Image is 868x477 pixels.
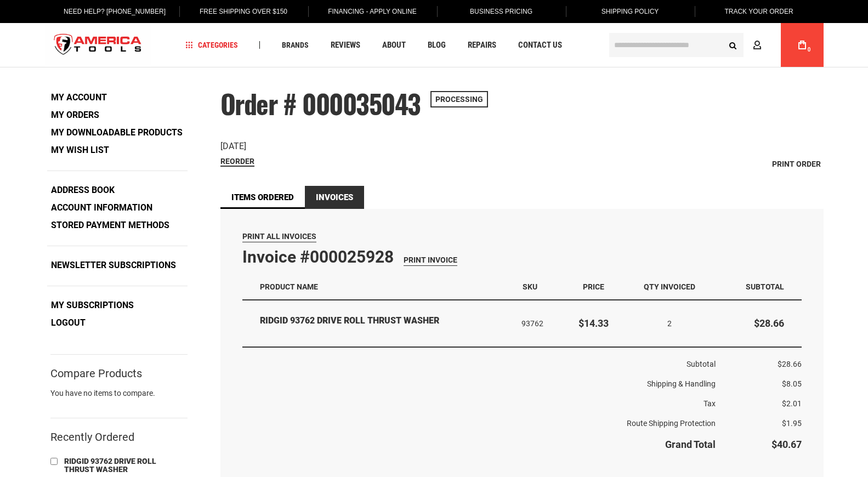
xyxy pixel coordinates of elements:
[47,142,113,158] a: My Wish List
[782,399,802,408] span: $2.01
[404,255,457,264] span: Print Invoice
[220,141,246,151] span: [DATE]
[242,347,716,374] th: Subtotal
[404,254,457,266] a: Print Invoice
[47,124,186,141] a: My Downloadable Products
[468,41,496,49] span: Repairs
[782,419,802,428] span: $1.95
[47,200,156,216] a: Account Information
[242,232,316,241] span: Print All Invoices
[782,379,802,388] span: $8.05
[282,41,309,49] span: Brands
[64,457,156,474] span: RIDGID 93762 DRIVE ROLL THRUST WASHER
[47,297,138,314] a: My Subscriptions
[602,8,659,15] span: Shipping Policy
[47,217,173,234] a: Stored Payment Methods
[331,41,360,49] span: Reviews
[463,38,501,53] a: Repairs
[518,41,562,49] span: Contact Us
[185,41,238,49] span: Categories
[514,300,563,348] td: 93762
[220,186,305,209] a: Items Ordered
[769,156,824,172] a: Print Order
[51,110,99,120] strong: My Orders
[377,38,411,53] a: About
[305,186,364,209] strong: Invoices
[47,89,111,106] a: My Account
[220,157,254,167] a: Reorder
[50,368,142,378] strong: Compare Products
[513,38,567,53] a: Contact Us
[242,413,716,433] th: Route Shipping Protection
[578,317,609,329] span: $14.33
[771,439,802,450] span: $40.67
[716,274,802,300] th: Subtotal
[792,23,813,67] a: 0
[242,374,716,394] th: Shipping & Handling
[45,25,151,66] img: America Tools
[808,47,811,53] span: 0
[428,41,446,49] span: Blog
[180,38,243,53] a: Categories
[723,35,744,55] button: Search
[277,38,314,53] a: Brands
[220,157,254,166] span: Reorder
[45,25,151,66] a: store logo
[260,315,506,327] strong: RIDGID 93762 DRIVE ROLL THRUST WASHER
[514,274,563,300] th: SKU
[47,257,180,274] a: Newsletter Subscriptions
[61,456,171,476] a: RIDGID 93762 DRIVE ROLL THRUST WASHER
[242,247,394,266] strong: Invoice #000025928
[382,41,406,49] span: About
[623,274,715,300] th: Qty Invoiced
[665,439,716,450] strong: Grand Total
[47,315,89,331] a: Logout
[220,84,421,123] span: Order # 000035043
[754,317,784,329] span: $28.66
[778,360,802,368] span: $28.66
[47,182,118,198] a: Address Book
[47,107,103,123] a: My Orders
[50,430,134,444] strong: Recently Ordered
[242,231,316,242] a: Print All Invoices
[667,319,672,328] span: 2
[242,394,716,413] th: Tax
[423,38,451,53] a: Blog
[563,274,623,300] th: Price
[326,38,365,53] a: Reviews
[50,388,188,410] div: You have no items to compare.
[242,274,514,300] th: Product Name
[772,160,821,168] span: Print Order
[430,91,488,107] span: Processing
